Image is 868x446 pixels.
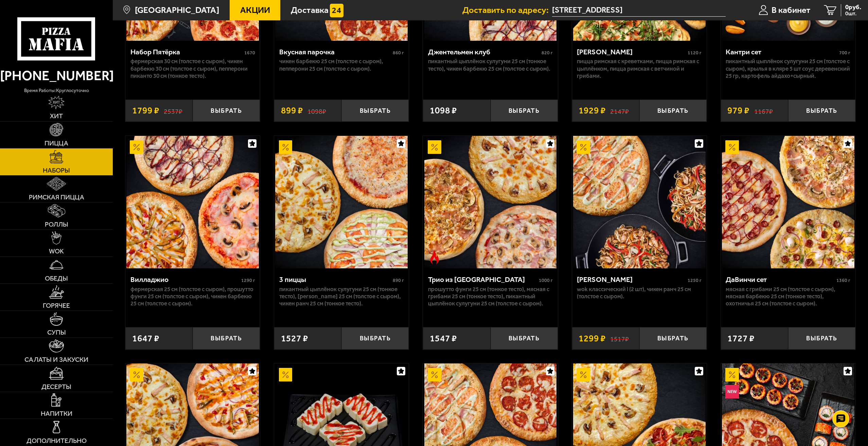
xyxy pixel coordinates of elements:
span: Хит [50,113,63,120]
s: 1167 ₽ [754,106,773,115]
s: 2537 ₽ [164,106,182,115]
span: Обеды [45,275,68,282]
button: Выбрать [639,327,707,349]
p: Фермерская 30 см (толстое с сыром), Чикен Барбекю 30 см (толстое с сыром), Пепперони Пиканто 30 с... [130,58,255,79]
span: Римская пицца [29,194,84,201]
span: Доставить по адресу: [462,6,552,15]
span: 1250 г [688,278,702,283]
div: ДаВинчи сет [726,275,835,284]
p: Чикен Барбекю 25 см (толстое с сыром), Пепперони 25 см (толстое с сыром). [279,58,404,72]
div: Трио из [GEOGRAPHIC_DATA] [428,275,537,284]
span: 1290 г [241,278,255,283]
a: АкционныйДаВинчи сет [721,136,855,268]
img: Акционный [725,140,739,154]
span: Напитки [41,410,72,417]
button: Выбрать [491,327,558,349]
span: 0 руб. [845,4,861,11]
button: Выбрать [639,100,707,122]
s: 1517 ₽ [610,334,629,343]
p: Мясная с грибами 25 см (толстое с сыром), Мясная Барбекю 25 см (тонкое тесто), Охотничья 25 см (т... [726,286,850,307]
button: Выбрать [788,327,855,349]
button: Выбрать [193,100,260,122]
span: 820 г [542,50,553,56]
p: Пицца Римская с креветками, Пицца Римская с цыплёнком, Пицца Римская с ветчиной и грибами. [577,58,702,79]
p: Пикантный цыплёнок сулугуни 25 см (тонкое тесто), Чикен Барбекю 25 см (толстое с сыром). [428,58,553,72]
span: 1000 г [539,278,553,283]
p: Фермерская 25 см (толстое с сыром), Прошутто Фунги 25 см (толстое с сыром), Чикен Барбекю 25 см (... [130,286,255,307]
button: Выбрать [341,100,409,122]
p: Wok классический L (2 шт), Чикен Ранч 25 см (толстое с сыром). [577,286,702,300]
span: Наборы [43,167,70,174]
span: 1670 [244,50,255,56]
p: Пикантный цыплёнок сулугуни 25 см (тонкое тесто), [PERSON_NAME] 25 см (толстое с сыром), Чикен Ра... [279,286,404,307]
img: Новинка [725,385,739,398]
input: Ваш адрес доставки [552,4,726,17]
a: АкционныйВилладжио [125,136,260,268]
img: Акционный [577,140,590,154]
s: 2147 ₽ [610,106,629,115]
span: 890 г [393,278,404,283]
img: ДаВинчи сет [722,136,854,268]
div: [PERSON_NAME] [577,275,686,284]
div: 3 пиццы [279,275,391,284]
span: 1120 г [688,50,702,56]
span: Доставка [291,6,329,15]
span: 860 г [393,50,404,56]
span: WOK [49,248,64,255]
img: Акционный [428,368,441,381]
img: Акционный [279,140,293,154]
img: Вилладжио [126,136,259,268]
span: 0 шт. [845,11,861,16]
span: 1647 ₽ [132,334,159,343]
button: Выбрать [491,100,558,122]
span: 1929 ₽ [579,106,606,115]
span: 1527 ₽ [281,334,308,343]
span: 1727 ₽ [727,334,755,343]
span: 899 ₽ [281,106,303,115]
p: Прошутто Фунги 25 см (тонкое тесто), Мясная с грибами 25 см (тонкое тесто), Пикантный цыплёнок су... [428,286,553,307]
span: 1360 г [836,278,850,283]
button: Выбрать [788,100,855,122]
div: Набор Пятёрка [130,48,243,56]
div: Вилладжио [130,275,240,284]
span: Десерты [41,383,71,390]
a: АкционныйОстрое блюдоТрио из Рио [423,136,557,268]
div: Кантри сет [726,48,837,56]
img: Острое блюдо [428,250,441,264]
img: Вилла Капри [573,136,706,268]
a: Акционный3 пиццы [274,136,409,268]
img: Трио из Рио [424,136,557,268]
span: 1799 ₽ [132,106,159,115]
p: Пикантный цыплёнок сулугуни 25 см (толстое с сыром), крылья в кляре 5 шт соус деревенский 25 гр, ... [726,58,850,79]
span: Горячее [43,302,70,309]
button: Выбрать [193,327,260,349]
span: 1547 ₽ [430,334,457,343]
span: 1299 ₽ [579,334,606,343]
img: Акционный [577,368,590,381]
span: Пицца [45,140,68,147]
img: Акционный [279,368,293,381]
img: Акционный [130,368,143,381]
img: Акционный [428,140,441,154]
button: Выбрать [341,327,409,349]
div: Джентельмен клуб [428,48,540,56]
span: В кабинет [772,6,811,15]
div: Вкусная парочка [279,48,391,56]
a: АкционныйВилла Капри [572,136,707,268]
img: Акционный [725,368,739,381]
img: Акционный [130,140,143,154]
span: 700 г [839,50,850,56]
img: 3 пиццы [275,136,408,268]
span: 979 ₽ [727,106,749,115]
span: Супы [47,329,66,336]
div: [PERSON_NAME] [577,48,686,56]
span: Дополнительно [26,438,87,444]
span: Салаты и закуски [24,356,88,363]
span: [GEOGRAPHIC_DATA] [135,6,219,15]
img: 15daf4d41897b9f0e9f617042186c801.svg [330,4,343,17]
span: 1098 ₽ [430,106,457,115]
s: 1098 ₽ [307,106,326,115]
span: Роллы [45,221,68,228]
span: Акции [240,6,270,15]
